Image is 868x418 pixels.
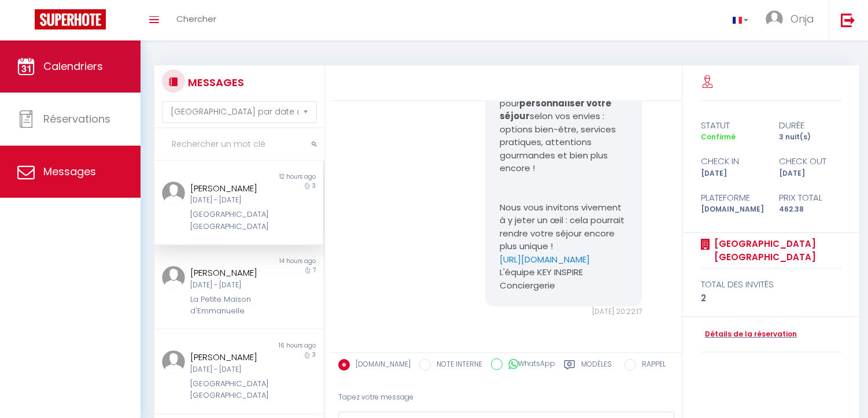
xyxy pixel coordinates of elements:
label: RAPPEL [636,359,666,372]
img: ... [162,266,185,289]
span: 3 [312,350,316,359]
strong: personnaliser votre séjour [500,97,613,123]
a: [GEOGRAPHIC_DATA] [GEOGRAPHIC_DATA] [710,237,842,264]
div: Plateforme [693,191,771,205]
div: check in [693,154,771,168]
span: Calendriers [43,59,103,73]
img: ... [162,182,185,205]
span: Chercher [176,13,216,25]
input: Rechercher un mot clé [154,128,324,161]
img: Super Booking [35,9,106,29]
div: Prix total [771,191,849,205]
div: [PERSON_NAME] [190,266,274,280]
div: 12 hours ago [239,172,323,182]
span: Messages [43,164,96,179]
span: 3 [312,182,316,190]
div: 462.38 [771,204,849,215]
div: durée [771,119,849,132]
span: 7 [313,266,316,275]
div: check out [771,154,849,168]
a: Détails de la réservation [701,329,797,340]
div: [PERSON_NAME] [190,182,274,195]
div: [DATE] - [DATE] [190,280,274,291]
div: Tapez votre message [338,383,674,412]
div: [GEOGRAPHIC_DATA] [GEOGRAPHIC_DATA] [190,209,274,232]
label: Modèles [581,359,612,373]
div: [DATE] 20:22:17 [485,306,642,317]
p: Nous vous invitons vivement à y jeter un œil : cela pourrait rendre votre séjour encore plus uniq... [500,201,627,253]
img: ... [766,10,783,28]
div: total des invités [701,278,842,291]
div: 2 [701,291,842,305]
div: La Petite Maison d'Emmanuelle [190,294,274,317]
div: [DATE] [693,168,771,179]
label: [DOMAIN_NAME] [350,359,411,372]
div: [DOMAIN_NAME] [693,204,771,215]
div: 3 nuit(s) [771,132,849,143]
span: Réservations [43,112,110,126]
h3: MESSAGES [185,69,244,95]
iframe: Chat [819,366,859,409]
div: [DATE] - [DATE] [190,195,274,206]
div: 14 hours ago [239,257,323,266]
p: L'équipe KEY INSPIRE Conciergerie [500,266,627,292]
div: statut [693,119,771,132]
p: Avez-vous déjà découvert la ? Vous y trouverez tout pour selon vos envies : options bien-être, se... [500,58,627,175]
div: 16 hours ago [239,341,323,350]
span: Confirmé [701,132,736,142]
div: [DATE] [771,168,849,179]
a: [URL][DOMAIN_NAME] [500,253,590,265]
label: NOTE INTERNE [431,359,482,372]
img: logout [841,13,855,27]
img: ... [162,350,185,373]
div: [GEOGRAPHIC_DATA] [GEOGRAPHIC_DATA] [190,378,274,402]
span: Onja [791,12,814,26]
div: [PERSON_NAME] [190,350,274,364]
div: [DATE] - [DATE] [190,364,274,375]
label: WhatsApp [503,358,555,371]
